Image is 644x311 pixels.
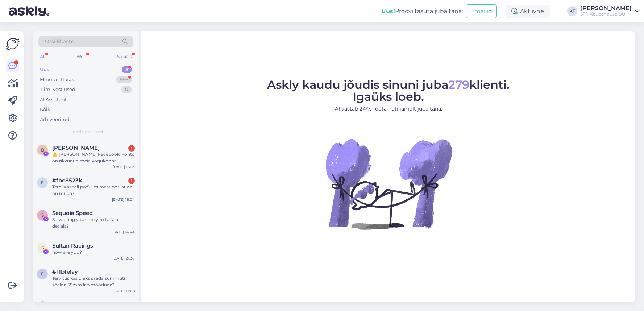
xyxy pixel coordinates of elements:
[41,180,44,185] span: f
[52,177,82,184] span: #fbc8523k
[40,116,70,123] div: Arhiveeritud
[466,4,497,18] button: Emailid
[75,52,88,61] div: Web
[112,229,135,235] div: [DATE] 14:44
[116,52,133,61] div: Socials
[6,37,20,51] img: Askly Logo
[41,271,44,277] span: f
[52,184,135,197] div: Tere! Kas teil pw50 esimest porilauda on müüa?
[381,7,463,16] div: Proovi tasuta juba täna:
[52,275,135,288] div: Tervitus kas oleks saada summuti sõelda 55mm läbimõõduga?
[40,76,76,83] div: Minu vestlused
[41,212,44,218] span: S
[52,242,93,249] span: Sultan Racings
[52,269,78,275] span: #f1bfelay
[116,76,132,83] div: 99+
[52,151,135,164] div: ⚠️ [PERSON_NAME] Facebooki konto on rikkunud meie kogukonna standardeid. Meie süsteem on saanud p...
[40,96,67,103] div: AI Assistent
[38,52,47,61] div: All
[40,86,75,93] div: Tiimi vestlused
[567,6,577,16] div: KT
[69,129,103,135] span: Uued vestlused
[41,147,44,153] span: B
[381,8,395,14] b: Uus!
[580,11,632,17] div: STR Kaubanduse OÜ
[52,210,93,216] span: Sequoia Speed
[52,301,100,308] span: Karlee Gray
[45,38,74,45] span: Otsi kliente
[52,249,135,256] div: how are you?
[128,178,135,184] div: 1
[323,119,454,249] img: No Chat active
[267,78,510,104] span: Askly kaudu jõudis sinuni juba klienti. Igaüks loeb.
[52,145,100,151] span: Bonikhani Clavery
[267,105,510,113] p: AI vastab 24/7. Tööta nutikamalt juba täna.
[113,164,135,170] div: [DATE] 16:53
[448,78,469,92] span: 279
[41,245,44,250] span: S
[112,197,135,202] div: [DATE] 19:04
[40,106,50,113] div: Kõik
[121,86,132,93] div: 0
[122,66,132,73] div: 8
[52,216,135,229] div: So waiting your reply to talk in detials?
[112,288,135,294] div: [DATE] 17:08
[128,145,135,152] div: 1
[112,256,135,261] div: [DATE] 21:30
[580,5,640,17] a: [PERSON_NAME]STR Kaubanduse OÜ
[506,5,550,18] div: Aktiivne
[580,5,632,11] div: [PERSON_NAME]
[40,66,49,73] div: Uus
